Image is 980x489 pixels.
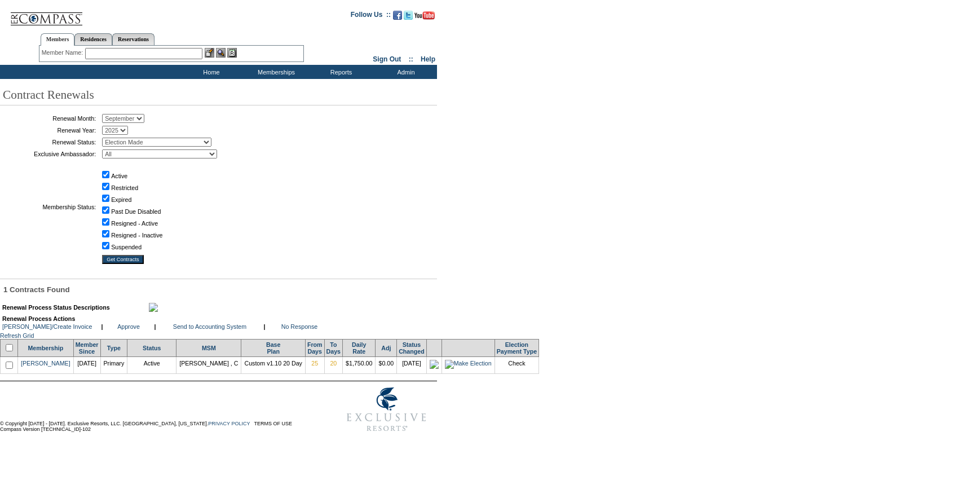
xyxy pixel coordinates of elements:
img: View [216,48,226,58]
span: 1 Contracts Found [3,285,70,294]
td: Membership Status: [3,161,96,252]
td: Renewal Year: [3,126,96,135]
td: Admin [372,65,437,79]
a: MemberSince [76,341,99,355]
span: :: [409,55,413,63]
td: $0.00 [376,356,397,373]
img: Exclusive Resorts [336,381,437,438]
img: Make Election [445,360,492,369]
td: 20 [324,356,342,373]
a: Follow us on Twitter [404,14,413,21]
td: [PERSON_NAME] , C [176,356,241,373]
label: Restricted [111,184,138,191]
label: Resigned - Active [111,220,158,227]
input: Get Contracts [102,255,144,264]
img: maximize.gif [149,303,158,312]
td: Memberships [242,65,307,79]
a: Adj [381,345,391,351]
a: Membership [28,345,63,351]
b: | [101,323,103,330]
td: 25 [305,356,324,373]
b: | [264,323,266,330]
a: Reservations [112,33,154,45]
td: Renewal Status: [3,138,96,147]
img: Subscribe to our YouTube Channel [414,11,435,20]
label: Active [111,173,127,179]
img: Reservations [227,48,237,58]
img: icon_electionmade.gif [430,360,439,369]
a: Residences [74,33,112,45]
a: DailyRate [352,341,366,355]
td: Exclusive Ambassador: [3,149,96,158]
a: StatusChanged [399,341,425,355]
td: Follow Us :: [351,10,391,23]
div: Member Name: [42,48,85,58]
label: Resigned - Inactive [111,232,162,239]
a: Sign Out [373,55,401,63]
td: Check [495,356,538,373]
img: b_edit.gif [205,48,214,58]
a: Type [107,345,121,351]
a: ElectionPayment Type [497,341,537,355]
a: TERMS OF USE [254,421,293,426]
td: [DATE] [397,356,427,373]
label: Expired [111,196,131,203]
a: Send to Accounting System [173,323,246,330]
a: Help [421,55,435,63]
img: Compass Home [10,3,83,26]
a: No Response [281,323,318,330]
b: Renewal Process Actions [2,315,75,322]
a: Subscribe to our YouTube Channel [414,14,435,21]
td: Active [127,356,176,373]
a: Status [143,345,161,351]
td: Custom v1.10 20 Day [241,356,305,373]
a: FromDays [307,341,323,355]
a: PRIVACY POLICY [208,421,250,426]
a: BasePlan [266,341,280,355]
td: Reports [307,65,372,79]
label: Past Due Disabled [111,208,161,215]
a: [PERSON_NAME] [21,360,70,367]
a: ToDays [326,341,341,355]
a: Become our fan on Facebook [393,14,402,21]
td: $1,750.00 [343,356,376,373]
label: Suspended [111,244,142,250]
td: Home [178,65,242,79]
img: Follow us on Twitter [404,11,413,20]
span: Select/Deselect All [3,346,15,353]
td: Renewal Month: [3,114,96,123]
td: [DATE] [73,356,100,373]
a: Approve [117,323,140,330]
a: [PERSON_NAME]/Create Invoice [2,323,92,330]
b: | [154,323,156,330]
img: Become our fan on Facebook [393,11,402,20]
b: Renewal Process Status Descriptions [2,304,110,311]
td: Primary [100,356,127,373]
a: MSM [202,345,216,351]
a: Members [41,33,75,46]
